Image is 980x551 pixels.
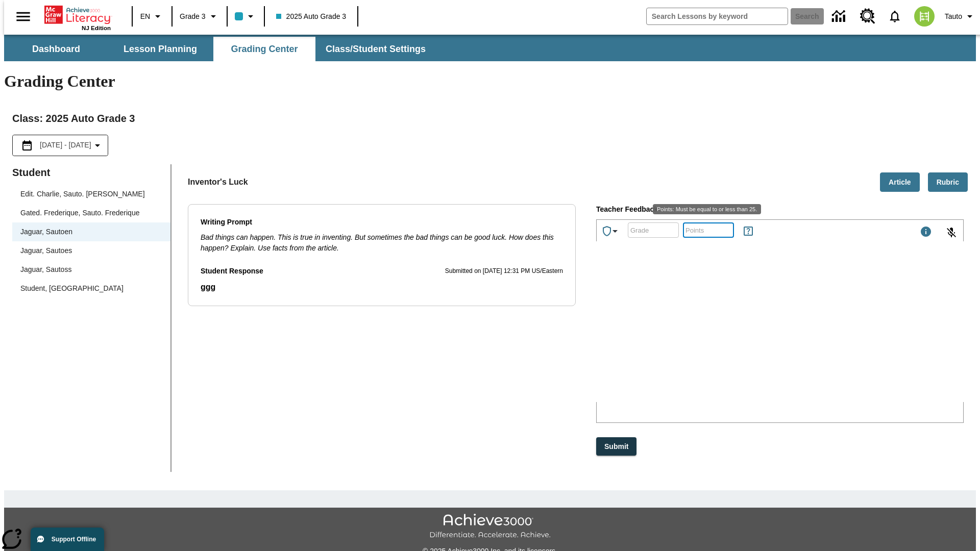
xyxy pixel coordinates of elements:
div: Home [44,4,111,31]
div: Edit. Charlie, Sauto. [PERSON_NAME] [20,189,145,199]
div: Points: Must be equal to or less than 25. [653,204,761,214]
span: Tauto [945,11,962,22]
body: Type your response here. [4,8,149,17]
p: Submitted on [DATE] 12:31 PM US/Eastern [445,266,563,277]
button: Rules for Earning Points and Achievements, Will open in new tab [738,221,758,241]
button: Achievements [597,221,625,241]
span: Grade 3 [180,11,206,22]
button: Profile/Settings [941,7,980,26]
div: Edit. Charlie, Sauto. [PERSON_NAME] [12,185,170,204]
h2: Class : 2025 Auto Grade 3 [12,110,968,127]
p: Student Response [201,266,263,277]
h1: Grading Center [4,72,976,91]
button: Submit [596,437,636,456]
a: Resource Center, Will open in new tab [854,3,881,30]
div: Student, [GEOGRAPHIC_DATA] [12,279,170,298]
div: Gated. Frederique, Sauto. Frederique [20,208,139,218]
p: Teacher Feedback [596,204,964,215]
input: Grade: Letters, numbers, %, + and - are allowed. [628,217,679,244]
span: Class/Student Settings [326,43,426,55]
span: NJ Edition [82,25,111,31]
div: Points: Must be equal to or less than 25. [683,222,734,238]
a: Data Center [826,3,854,31]
div: Gated. Frederique, Sauto. Frederique [12,204,170,222]
div: Jaguar, Sautoen [12,222,170,241]
button: Dashboard [5,37,107,61]
button: Class color is light blue. Change class color [231,7,261,26]
svg: Collapse Date Range Filter [91,139,104,152]
button: Lesson Planning [109,37,211,61]
p: Student [12,164,170,181]
img: Achieve3000 Differentiate Accelerate Achieve [429,514,551,540]
p: nXVxrJ [4,8,149,17]
button: Support Offline [31,528,104,551]
div: Jaguar, Sautoes [12,241,170,260]
div: SubNavbar [4,37,435,61]
input: search field [647,8,788,24]
div: SubNavbar [4,35,976,61]
button: Language: EN, Select a language [136,7,168,26]
div: Jaguar, Sautoes [20,245,72,256]
div: Jaguar, Sautoen [20,227,72,237]
span: 2025 Auto Grade 3 [276,11,347,22]
span: Support Offline [52,536,96,543]
a: Notifications [881,3,908,30]
p: Student Response [201,281,563,293]
button: Class/Student Settings [317,37,434,61]
button: Select the date range menu item [17,139,104,152]
button: Rubric, Will open in new tab [928,172,968,192]
input: Points: Must be equal to or less than 25. [683,217,734,244]
div: Student, [GEOGRAPHIC_DATA] [20,283,124,294]
p: Inventor's Luck [188,176,248,188]
p: ggg [201,281,563,293]
span: [DATE] - [DATE] [40,140,91,151]
span: Dashboard [32,43,80,55]
div: Jaguar, Sautoss [12,260,170,279]
span: Lesson Planning [124,43,197,55]
p: Writing Prompt [201,217,563,228]
button: Open side menu [8,2,38,32]
button: Article, Will open in new tab [880,172,920,192]
a: Home [44,5,111,25]
button: Click to activate and allow voice recognition [939,220,964,245]
span: Grading Center [231,43,298,55]
div: Jaguar, Sautoss [20,264,71,275]
button: Grade: Grade 3, Select a grade [176,7,224,26]
p: Bad things can happen. This is true in inventing. But sometimes the bad things can be good luck. ... [201,232,563,254]
button: Grading Center [213,37,315,61]
div: Grade: Letters, numbers, %, + and - are allowed. [628,222,679,238]
div: Maximum 1000 characters Press Escape to exit toolbar and use left and right arrow keys to access ... [920,226,932,240]
span: EN [140,11,150,22]
img: avatar image [914,6,935,27]
button: Select a new avatar [908,3,941,30]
